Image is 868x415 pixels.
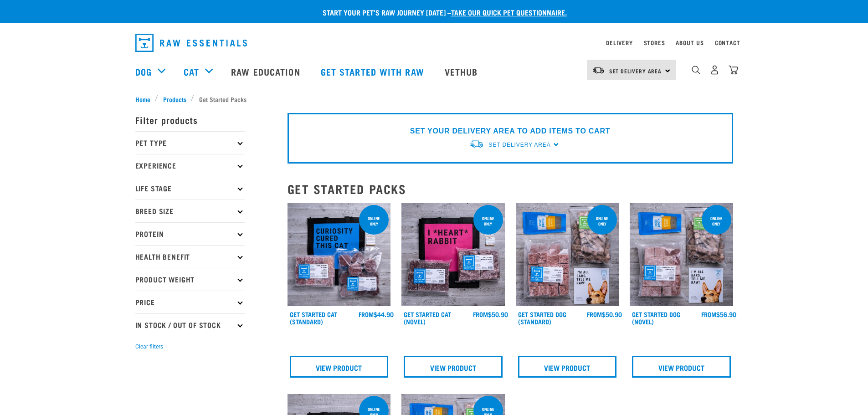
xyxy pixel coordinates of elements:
a: Raw Education [222,53,311,90]
img: Assortment Of Raw Essential Products For Cats Including, Pink And Black Tote Bag With "I *Heart* ... [401,203,505,307]
button: Clear filters [135,343,163,351]
a: Get Started Cat (Standard) [290,313,337,323]
a: Dog [135,65,152,78]
a: Get Started Dog (Novel) [632,313,680,323]
a: Vethub [436,53,489,90]
span: Set Delivery Area [488,142,550,148]
a: Home [135,94,155,104]
img: NSP Dog Novel Update [630,203,733,307]
p: Experience [135,154,245,177]
p: Product Weight [135,268,245,291]
nav: breadcrumbs [135,94,733,104]
a: Contact [715,41,740,44]
div: $50.90 [473,311,508,318]
a: Get started with Raw [312,53,436,90]
img: van-moving.png [469,139,484,149]
p: Protein [135,222,245,245]
a: View Product [404,356,503,378]
img: Assortment Of Raw Essential Products For Cats Including, Blue And Black Tote Bag With "Curiosity ... [288,203,391,307]
img: Raw Essentials Logo [135,34,247,52]
img: home-icon@2x.png [729,65,738,75]
a: Products [158,94,191,104]
p: Life Stage [135,177,245,200]
nav: dropdown navigation [128,30,740,56]
img: van-moving.png [592,66,605,74]
div: online only [473,211,503,231]
img: home-icon-1@2x.png [692,66,700,74]
a: View Product [632,356,731,378]
p: Pet Type [135,131,245,154]
img: NSP Dog Standard Update [516,203,619,307]
span: Home [135,94,150,104]
span: FROM [359,313,374,316]
a: View Product [290,356,389,378]
p: SET YOUR DELIVERY AREA TO ADD ITEMS TO CART [410,126,610,137]
a: About Us [676,41,704,44]
a: View Product [518,356,617,378]
a: Stores [644,41,665,44]
p: Health Benefit [135,245,245,268]
div: online only [587,211,617,231]
p: In Stock / Out Of Stock [135,313,245,336]
span: FROM [587,313,602,316]
p: Price [135,291,245,313]
span: Set Delivery Area [609,69,662,72]
h2: Get Started Packs [288,182,733,196]
div: $50.90 [587,311,622,318]
a: Get Started Cat (Novel) [404,313,451,323]
div: $56.90 [701,311,736,318]
div: online only [359,211,389,231]
img: user.png [710,65,719,75]
a: Delivery [606,41,632,44]
a: take our quick pet questionnaire. [451,10,567,14]
p: Filter products [135,108,245,131]
span: Products [163,94,186,104]
div: $44.90 [359,311,394,318]
div: online only [702,211,731,231]
a: Cat [184,65,199,78]
a: Get Started Dog (Standard) [518,313,566,323]
span: FROM [473,313,488,316]
p: Breed Size [135,200,245,222]
span: FROM [701,313,716,316]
